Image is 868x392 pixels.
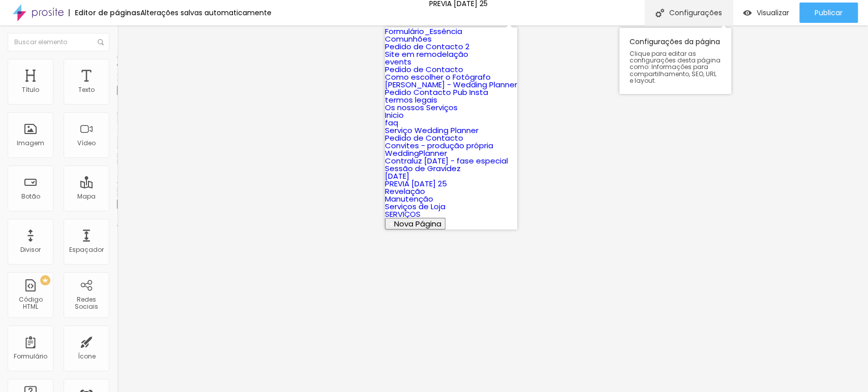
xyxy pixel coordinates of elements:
[385,41,469,52] a: Pedido de Contacto 2
[14,353,47,360] div: Formulário
[385,102,458,113] a: Os nossos Serviços
[66,296,106,311] div: Redes Sociais
[385,178,447,189] a: PREVIA [DATE] 25
[385,34,432,44] a: Comunhões
[98,39,104,45] img: Icone
[21,193,40,200] div: Botão
[743,9,752,17] img: view-1.svg
[733,3,799,23] button: Visualizar
[117,25,868,392] iframe: Editor
[22,86,39,93] div: Título
[385,26,462,37] a: Formulário_Essência
[385,79,517,90] a: [PERSON_NAME] - Wedding Planner
[385,163,461,174] a: Sessão de Gravidez
[385,209,421,219] a: SERVIÇOS
[385,87,488,97] a: Pedido Contacto Pub Insta
[140,9,272,16] div: Alterações salvas automaticamente
[385,125,478,136] a: Serviço Wedding Planner
[619,28,731,94] div: Configurações da página
[385,140,493,151] a: Convites - produção própria
[655,9,664,17] img: Icone
[78,353,96,360] div: Ícone
[630,50,721,84] span: Clique para editar as configurações desta página como: Informações para compartilhamento, SEO, UR...
[385,72,491,82] a: Como escolher o Fotógrafo
[20,246,41,253] div: Divisor
[385,49,468,59] a: Site em remodelação
[799,3,858,23] button: Publicar
[17,140,44,147] div: Imagem
[385,155,508,166] a: Contraluz [DATE] - fase especial
[394,218,441,229] span: Nova Página
[385,94,437,105] a: termos legais
[385,218,445,230] button: Nova Página
[10,296,50,311] div: Código HTML
[385,133,463,143] a: Pedido de Contacto
[385,186,425,197] a: Revelação
[385,110,404,120] a: Inicio
[77,193,96,200] div: Mapa
[385,171,409,181] a: [DATE]
[8,33,109,51] input: Buscar elemento
[78,86,95,93] div: Texto
[69,246,104,253] div: Espaçador
[385,56,411,67] a: events
[757,9,789,17] span: Visualizar
[77,140,96,147] div: Vídeo
[385,201,445,212] a: Serviços de Loja
[385,193,433,204] a: Manutenção
[385,148,447,158] a: WeddingPlanner
[385,64,463,75] a: Pedido de Contacto
[69,9,140,16] div: Editor de páginas
[815,9,843,17] span: Publicar
[385,117,398,128] a: faq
